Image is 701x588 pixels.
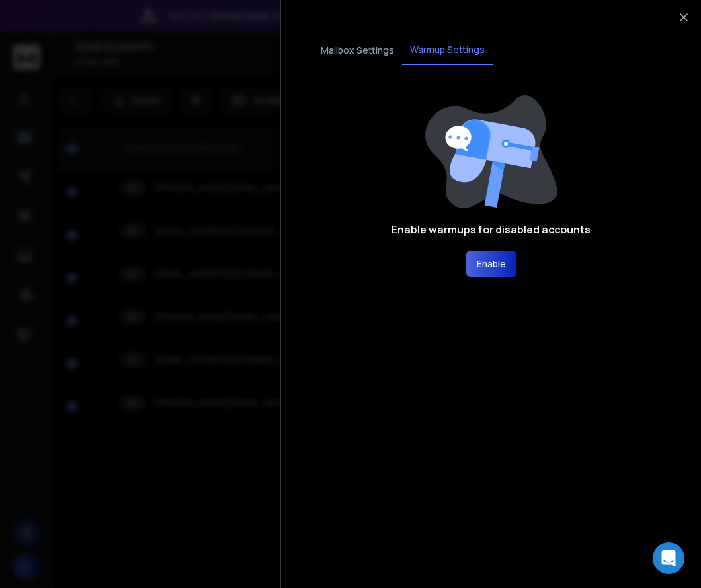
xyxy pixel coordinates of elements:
button: Warmup Settings [402,35,493,65]
button: Enable [466,251,516,277]
h1: Enable warmups for disabled accounts [392,222,591,237]
img: image [425,95,557,208]
div: Open Intercom Messenger [653,542,684,574]
button: Mailbox Settings [313,36,402,65]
